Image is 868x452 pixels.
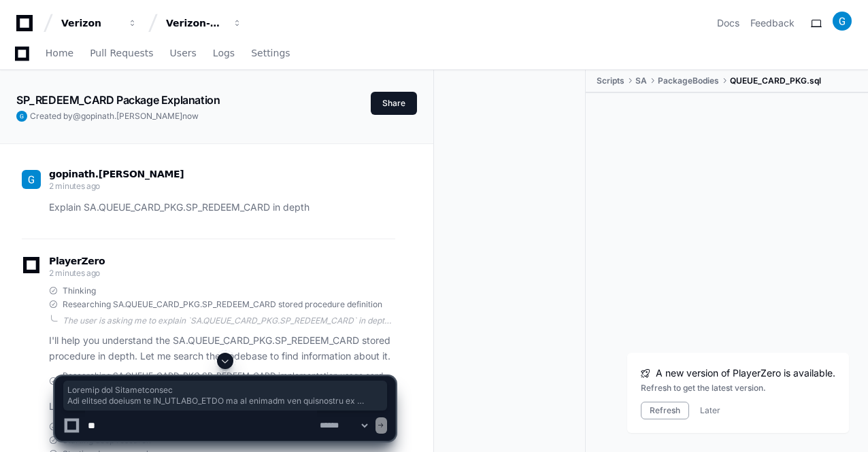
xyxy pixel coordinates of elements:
[49,200,395,215] p: Explain SA.QUEUE_CARD_PKG.SP_REDEEM_CARD in depth
[49,181,100,191] span: 2 minutes ago
[170,38,197,69] a: Users
[61,16,120,30] div: Verizon
[63,285,96,296] span: Thinking
[170,49,197,57] span: Users
[717,16,739,30] a: Docs
[63,315,395,326] div: The user is asking me to explain `SA.QUEUE_CARD_PKG.SP_REDEEM_CARD` in depth. This appears to be ...
[700,405,720,416] button: Later
[658,75,719,86] span: PackageBodies
[16,93,220,107] app-text-character-animate: SP_REDEEM_CARD Package Explanation
[16,111,27,122] img: ACg8ocLgD4B0PbMnFCRezSs6CxZErLn06tF4Svvl2GU3TFAxQEAh9w=s96-c
[371,92,417,115] button: Share
[90,49,153,57] span: Pull Requests
[251,38,290,69] a: Settings
[730,75,821,86] span: QUEUE_CARD_PKG.sql
[49,169,184,179] span: gopinath.[PERSON_NAME]
[73,111,81,121] span: @
[251,49,290,57] span: Settings
[641,383,835,394] div: Refresh to get the latest version.
[597,75,624,86] span: Scripts
[90,38,153,69] a: Pull Requests
[49,257,105,265] span: PlayerZero
[213,38,235,69] a: Logs
[824,407,861,444] iframe: Open customer support
[161,11,248,35] button: Verizon-Clarify-Customer-Management
[49,333,395,364] p: I'll help you understand the SA.QUEUE_CARD_PKG.SP_REDEEM_CARD stored procedure in depth. Let me s...
[213,49,235,57] span: Logs
[81,111,182,121] span: gopinath.[PERSON_NAME]
[641,402,689,419] button: Refresh
[182,111,199,121] span: now
[67,385,383,406] span: Loremip dol Sitametconsec Adi elitsed doeiusm te IN_UTLABO_ETDO ma al enimadm ven quisnostru ex u...
[656,366,835,380] span: A new version of PlayerZero is available.
[750,16,795,30] button: Feedback
[46,38,73,69] a: Home
[833,12,852,31] img: ACg8ocLgD4B0PbMnFCRezSs6CxZErLn06tF4Svvl2GU3TFAxQEAh9w=s96-c
[30,111,199,122] span: Created by
[635,75,647,86] span: SA
[22,170,41,189] img: ACg8ocLgD4B0PbMnFCRezSs6CxZErLn06tF4Svvl2GU3TFAxQEAh9w=s96-c
[166,16,224,30] div: Verizon-Clarify-Customer-Management
[46,49,73,57] span: Home
[63,299,382,310] span: Researching SA.QUEUE_CARD_PKG.SP_REDEEM_CARD stored procedure definition
[49,268,100,278] span: 2 minutes ago
[56,11,143,35] button: Verizon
